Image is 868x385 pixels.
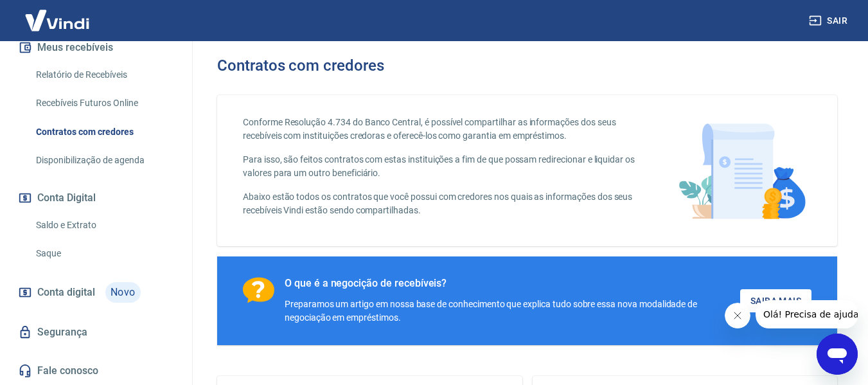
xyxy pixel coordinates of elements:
div: O que é a negocição de recebíveis? [285,277,740,290]
img: Ícone com um ponto de interrogação. [243,277,274,303]
div: Preparamos um artigo em nossa base de conhecimento que explica tudo sobre essa nova modalidade de... [285,298,740,325]
span: Olá! Precisa de ajuda? [8,9,108,19]
p: Conforme Resolução 4.734 do Banco Central, é possível compartilhar as informações dos seus recebí... [243,116,641,143]
span: Conta digital [37,283,95,301]
a: Conta digitalNovo [15,277,177,308]
a: Disponibilização de agenda [31,147,177,174]
iframe: Botão para abrir a janela de mensagens [817,334,858,375]
a: Saque [31,240,177,267]
a: Contratos com credores [31,119,177,145]
img: main-image.9f1869c469d712ad33ce.png [672,116,811,226]
a: Segurança [15,318,177,346]
img: Vindi [15,1,99,40]
p: Abaixo estão todos os contratos que você possui com credores nos quais as informações dos seus re... [243,190,641,217]
iframe: Fechar mensagem [725,303,750,328]
a: Relatório de Recebíveis [31,62,177,88]
iframe: Mensagem da empresa [756,300,858,328]
a: Fale conosco [15,357,177,385]
a: Saldo e Extrato [31,212,177,238]
button: Sair [806,9,853,33]
a: Saiba Mais [740,289,811,313]
span: Novo [105,282,141,303]
button: Conta Digital [15,184,177,212]
a: Recebíveis Futuros Online [31,90,177,116]
h3: Contratos com credores [217,57,384,75]
button: Meus recebíveis [15,33,177,62]
p: Para isso, são feitos contratos com estas instituições a fim de que possam redirecionar e liquida... [243,153,641,180]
